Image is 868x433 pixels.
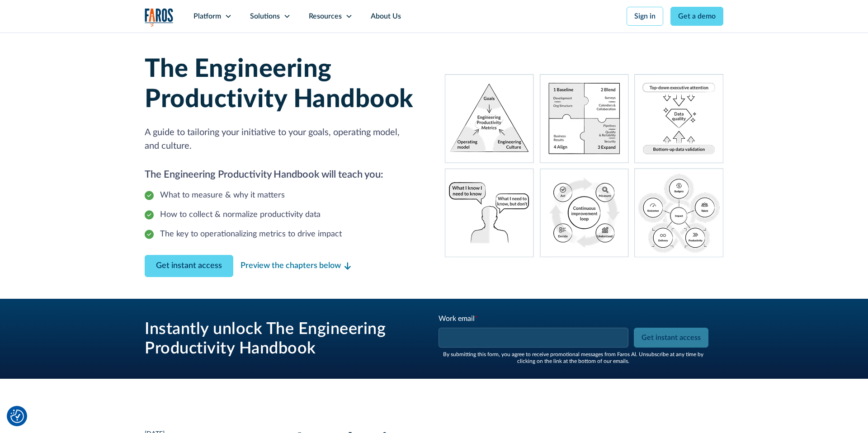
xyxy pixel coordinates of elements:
a: Contact Modal [145,255,233,277]
div: Solutions [250,11,280,22]
img: Revisit consent button [10,409,24,423]
div: Platform [193,11,221,22]
a: Get a demo [670,7,723,26]
img: Logo of the analytics and reporting company Faros. [145,8,174,27]
button: Cookie Settings [10,409,24,423]
a: Sign in [627,7,663,26]
a: home [145,8,174,27]
div: Work email [439,313,630,324]
h1: The Engineering Productivity Handbook [145,54,423,115]
div: How to collect & normalize productivity data [160,209,321,221]
h2: The Engineering Productivity Handbook will teach you: [145,167,423,182]
div: Preview the chapters below [241,260,341,272]
a: Preview the chapters below [241,260,351,272]
div: The key to operationalizing metrics to drive impact [160,228,342,240]
input: Get instant access [634,328,708,348]
p: A guide to tailoring your initiative to your goals, operating model, and culture. [145,126,423,153]
div: What to measure & why it matters [160,189,285,202]
div: Resources [309,11,342,22]
form: Email Form [438,313,709,364]
div: By submitting this form, you agree to receive promotional messages from Faros Al. Unsubscribe at ... [438,351,709,364]
h3: Instantly unlock The Engineering Productivity Handbook [145,320,416,358]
